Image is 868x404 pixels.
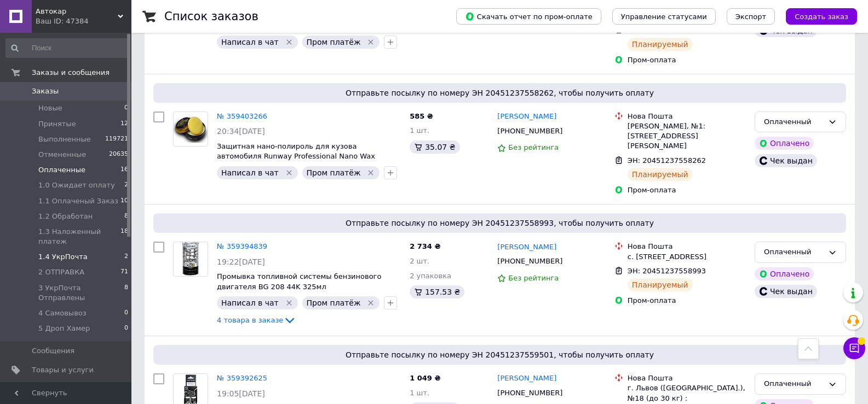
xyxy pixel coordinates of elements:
[628,185,746,195] div: Пром-оплата
[497,257,562,265] span: [PHONE_NUMBER]
[410,389,429,397] span: 1 шт.
[755,154,817,167] div: Чек выдан
[124,324,128,333] span: 0
[38,252,88,262] span: 1.4 УкрПочта
[38,165,85,175] span: Оплаченные
[497,373,556,384] a: [PERSON_NAME]
[5,38,129,58] input: Поиск
[410,126,429,134] span: 1 шт.
[307,38,361,46] span: Пром платёж
[628,112,746,121] div: Нова Пошта
[497,112,556,122] a: [PERSON_NAME]
[38,150,86,160] span: Отмененные
[628,156,706,165] span: ЭН: 20451237558262
[621,13,707,21] span: Управление статусами
[508,143,559,151] span: Без рейтинга
[628,267,706,275] span: ЭН: 20451237558993
[735,13,766,21] span: Экспорт
[628,278,693,291] div: Планируемый
[124,308,128,318] span: 0
[497,127,562,135] span: [PHONE_NUMBER]
[410,112,433,120] span: 585 ₴
[410,374,440,382] span: 1 049 ₴
[366,38,375,46] svg: Удалить метку
[755,137,814,150] div: Оплачено
[120,196,128,206] span: 10
[217,112,267,120] a: № 359403266
[221,38,279,46] span: Написал в чат
[217,374,267,382] a: № 359392625
[217,142,375,171] a: Защитная нано-полироль для кузова автомобиля Runway Professional Nano Wax 300мл. (RW6134)
[32,365,94,375] span: Товары и услуги
[38,212,93,221] span: 1.2 Обработан
[285,168,294,177] svg: Удалить метку
[32,68,110,78] span: Заказы и сообщения
[843,337,865,359] button: Чат с покупателем
[158,218,842,229] span: Отправьте посылку по номеру ЭН 20451237558993, чтобы получить оплату
[158,87,842,98] span: Отправьте посылку по номеру ЭН 20451237558262, чтобы получить оплату
[628,296,746,306] div: Пром-оплата
[410,257,429,265] span: 2 шт.
[173,112,208,147] a: Фото товару
[764,378,824,390] div: Оплаченный
[38,134,91,144] span: Выполненные
[285,38,294,46] svg: Удалить метку
[786,8,857,25] button: Создать заказ
[221,168,279,177] span: Написал в чат
[410,242,440,250] span: 2 734 ₴
[217,127,265,136] span: 20:34[DATE]
[124,252,128,262] span: 2
[217,272,381,291] a: Промывка топливной системы бензинового двигателя BG 208 44K 325мл
[124,283,128,303] span: 8
[32,346,74,356] span: Сообщения
[775,12,857,20] a: Создать заказ
[628,242,746,251] div: Нова Пошта
[124,180,128,190] span: 2
[410,272,451,280] span: 2 упаковка
[628,121,746,151] div: [PERSON_NAME], №1: [STREET_ADDRESS][PERSON_NAME]
[38,324,90,333] span: 5 Дроп Хамер
[285,298,294,307] svg: Удалить метку
[612,8,716,25] button: Управление статусами
[109,150,128,160] span: 20635
[465,11,593,21] span: Скачать отчет по пром-оплате
[497,242,556,253] a: [PERSON_NAME]
[217,316,283,324] span: 4 товара в заказе
[410,140,459,154] div: 35.07 ₴
[38,267,84,277] span: 2 ОТПРАВКА
[221,298,279,307] span: Написал в чат
[217,257,265,266] span: 19:22[DATE]
[366,168,375,177] svg: Удалить метку
[38,196,118,206] span: 1.1 Оплаченый Заказ
[508,274,559,282] span: Без рейтинга
[628,55,746,65] div: Пром-оплата
[497,389,562,397] span: [PHONE_NUMBER]
[755,285,817,298] div: Чек выдан
[38,119,76,129] span: Принятые
[38,283,124,303] span: 3 УкрПочта Отправлены
[795,13,848,21] span: Создать заказ
[727,8,775,25] button: Экспорт
[628,252,746,262] div: с. [STREET_ADDRESS]
[105,134,128,144] span: 119721
[38,180,115,190] span: 1.0 Ожидает оплату
[38,227,120,247] span: 1.3 Наложенный платеж
[32,86,59,96] span: Заказы
[36,16,131,26] div: Ваш ID: 47384
[158,349,842,360] span: Отправьте посылку по номеру ЭН 20451237559501, чтобы получить оплату
[38,103,62,113] span: Новые
[217,389,265,398] span: 19:05[DATE]
[628,373,746,383] div: Нова Пошта
[307,298,361,307] span: Пром платёж
[36,7,118,16] span: Автокар
[173,242,208,277] a: Фото товару
[174,242,208,276] img: Фото товару
[410,285,464,298] div: 157.53 ₴
[124,103,128,113] span: 0
[217,242,267,250] a: № 359394839
[628,38,693,51] div: Планируемый
[124,212,128,221] span: 8
[120,227,128,247] span: 18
